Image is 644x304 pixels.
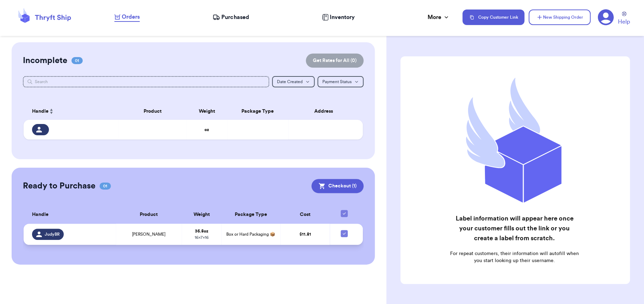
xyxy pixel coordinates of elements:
[194,235,208,240] span: 16 x 7 x 16
[187,103,227,120] th: Weight
[449,250,580,264] p: For repeat customers, their information will autofill when you start looking up their username.
[23,55,67,66] h2: Incomplete
[71,57,83,64] span: 01
[618,12,630,26] a: Help
[213,13,249,21] a: Purchased
[100,182,111,190] span: 01
[114,13,140,22] a: Orders
[322,13,355,21] a: Inventory
[122,13,140,21] span: Orders
[272,76,315,87] button: Date Created
[221,206,280,224] th: Package Type
[462,10,524,25] button: Copy Customer Link
[116,206,182,224] th: Product
[23,180,95,192] h2: Ready to Purchase
[23,76,269,87] input: Search
[317,76,364,87] button: Payment Status
[306,54,364,68] button: Get Rates for All (0)
[195,229,208,233] strong: 36.8 oz
[449,213,580,243] h2: Label information will appear here once your customer fills out the link or you create a label fr...
[428,13,450,21] div: More
[227,103,288,120] th: Package Type
[299,232,311,236] span: $ 11.81
[132,231,165,237] span: [PERSON_NAME]
[204,128,209,132] strong: oz
[330,13,355,21] span: Inventory
[288,103,363,120] th: Address
[119,103,187,120] th: Product
[221,13,249,21] span: Purchased
[618,18,630,26] span: Help
[322,80,352,84] span: Payment Status
[182,206,221,224] th: Weight
[32,108,49,115] span: Handle
[226,232,275,236] span: Box or Hard Packaging 📦
[32,211,49,218] span: Handle
[277,80,303,84] span: Date Created
[311,179,364,193] button: Checkout (1)
[529,10,591,25] button: New Shipping Order
[45,231,59,237] span: JudyBR
[280,206,330,224] th: Cost
[49,107,54,116] button: Sort ascending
